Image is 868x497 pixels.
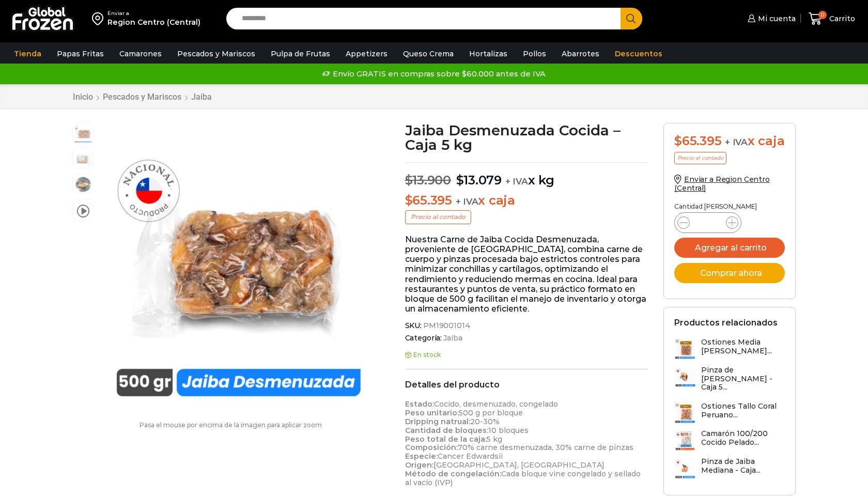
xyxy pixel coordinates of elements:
[72,422,390,429] p: Pasa el mouse por encima de la imagen para aplicar zoom
[405,321,648,330] span: SKU:
[725,137,748,147] span: + IVA
[52,44,109,64] a: Papas Fritas
[405,443,458,452] strong: Composición:
[698,215,718,230] input: Product quantity
[674,318,778,328] h2: Productos relacionados
[518,44,551,64] a: Pollos
[107,10,200,17] div: Enviar a
[405,400,648,487] p: Cocido, desmenuzado, congelado 500 g por bloque 20-30% 10 bloques 5 kg 70% carne desmenuzada, 30%...
[674,402,785,424] a: Ostiones Tallo Coral Peruano...
[818,11,827,19] span: 0
[73,174,94,195] span: plato-jaiba
[674,152,726,164] p: Precio al contado
[72,92,94,102] a: Inicio
[405,417,470,426] strong: Dripping natrual:
[107,17,200,27] div: Region Centro (Central)
[92,10,107,27] img: address-field-icon.svg
[674,238,785,258] button: Agregar al carrito
[405,408,459,417] strong: Peso unitario:
[340,44,393,64] a: Appetizers
[556,44,605,64] a: Abarrotes
[73,123,94,144] span: jaiba
[405,173,451,188] bdi: 13.900
[191,92,212,102] a: Jaiba
[405,193,452,208] bdi: 65.395
[610,44,668,64] a: Descuentos
[405,469,501,478] strong: Método de congelación:
[405,193,413,208] span: $
[405,351,648,359] p: En stock
[674,338,785,360] a: Ostiones Media [PERSON_NAME]...
[172,44,260,64] a: Pescados y Mariscos
[114,44,167,64] a: Camarones
[674,203,785,210] p: Cantidad [PERSON_NAME]
[99,123,383,407] div: 1 / 4
[405,123,648,152] h1: Jaiba Desmenuzada Cocida – Caja 5 kg
[405,380,648,390] h2: Detalles del producto
[674,133,721,148] bdi: 65.395
[102,92,182,102] a: Pescados y Mariscos
[701,338,785,355] h3: Ostiones Media [PERSON_NAME]...
[806,7,858,31] a: 0 Carrito
[701,429,785,447] h3: Camarón 100/200 Cocido Pelado...
[405,235,648,314] p: Nuestra Carne de Jaiba Cocida Desmenuzada, proveniente de [GEOGRAPHIC_DATA], combina carne de cue...
[674,133,682,148] span: $
[405,452,438,461] strong: Especie:
[701,457,785,475] h3: Pinza de Jaiba Mediana - Caja...
[456,196,478,207] span: + IVA
[674,366,785,397] a: Pinza de [PERSON_NAME] - Caja 5...
[827,13,855,24] span: Carrito
[398,44,459,64] a: Queso Crema
[72,92,212,102] nav: Breadcrumb
[674,134,785,149] div: x caja
[405,162,648,188] p: x kg
[745,8,796,29] a: Mi cuenta
[674,263,785,283] button: Comprar ahora
[405,334,648,343] span: Categoría:
[405,173,413,188] span: $
[621,8,642,29] button: Search button
[674,429,785,452] a: Camarón 100/200 Cocido Pelado...
[99,123,383,407] img: jaiba
[755,13,796,24] span: Mi cuenta
[464,44,513,64] a: Hortalizas
[674,457,785,479] a: Pinza de Jaiba Mediana - Caja...
[442,334,462,343] a: Jaiba
[701,402,785,420] h3: Ostiones Tallo Coral Peruano...
[405,426,488,435] strong: Cantidad de bloques:
[505,176,528,187] span: + IVA
[405,434,487,444] strong: Peso total de la caja:
[266,44,335,64] a: Pulpa de Frutas
[405,460,433,470] strong: Origen:
[422,321,471,330] span: PM19001014
[73,149,94,169] span: jaiba-2
[674,175,770,193] a: Enviar a Region Centro (Central)
[456,173,464,188] span: $
[405,193,648,208] p: x caja
[405,210,471,224] p: Precio al contado
[456,173,502,188] bdi: 13.079
[9,44,47,64] a: Tienda
[405,399,434,409] strong: Estado:
[701,366,785,392] h3: Pinza de [PERSON_NAME] - Caja 5...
